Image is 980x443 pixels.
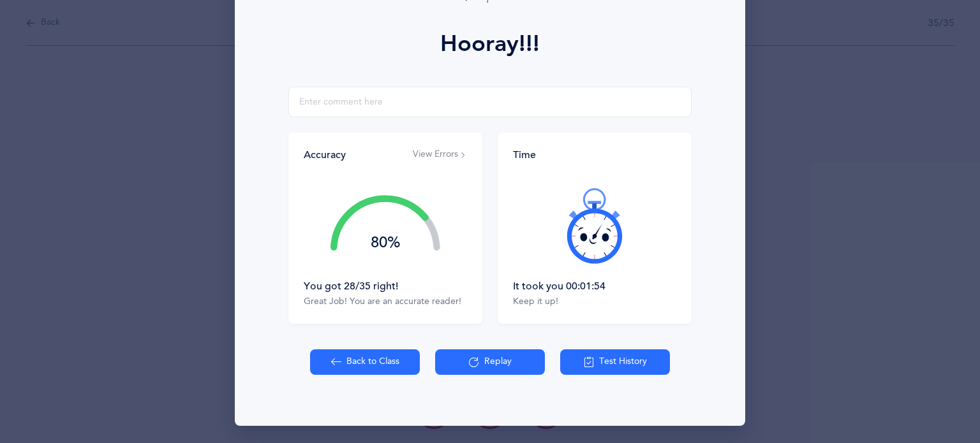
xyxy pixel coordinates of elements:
button: Test History [560,349,670,375]
button: Back to Class [310,349,420,375]
div: 80% [330,235,440,251]
div: You got 28/35 right! [304,279,467,293]
div: Accuracy [304,148,346,162]
button: View Errors [413,149,467,161]
div: Time [513,148,676,162]
input: Enter comment here [288,87,692,117]
div: It took you 00:01:54 [513,279,676,293]
div: Hooray!!! [440,27,540,61]
button: Replay [435,349,545,375]
div: Great Job! You are an accurate reader! [304,296,467,309]
div: Keep it up! [513,296,676,309]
